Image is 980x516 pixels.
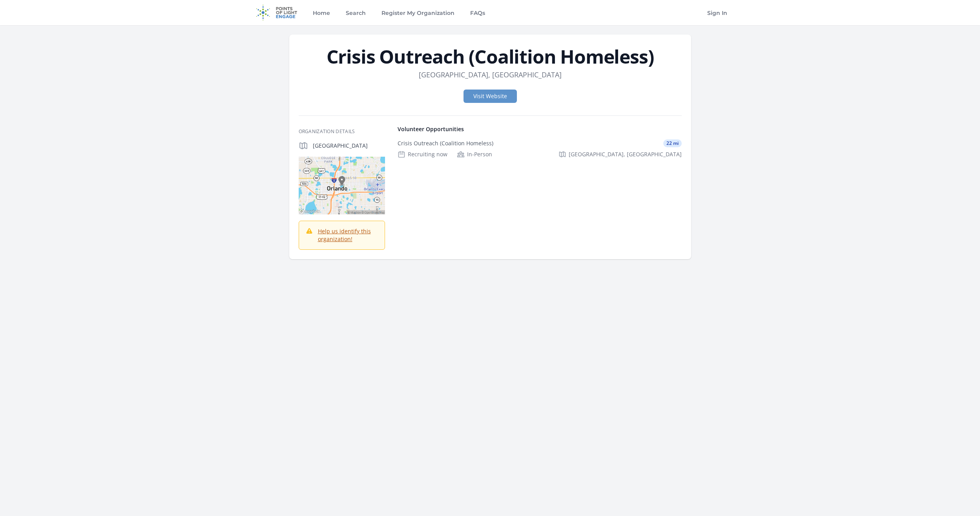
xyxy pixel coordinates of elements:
span: 22 mi [663,139,682,147]
img: Map [299,157,385,214]
div: Recruiting now [398,150,447,158]
h1: Crisis Outreach (Coalition Homeless) [299,47,682,66]
a: Visit Website [464,90,517,103]
div: In-Person [457,150,492,158]
a: Help us identify this organization! [318,227,371,243]
a: Crisis Outreach (Coalition Homeless) 22 mi Recruiting now In-Person [GEOGRAPHIC_DATA], [GEOGRAPHI... [394,133,685,165]
h3: Organization Details [299,128,385,135]
span: [GEOGRAPHIC_DATA], [GEOGRAPHIC_DATA] [569,150,682,158]
p: [GEOGRAPHIC_DATA] [313,142,385,150]
dd: [GEOGRAPHIC_DATA], [GEOGRAPHIC_DATA] [419,69,562,80]
h4: Volunteer Opportunities [398,125,682,133]
div: Crisis Outreach (Coalition Homeless) [398,139,493,147]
